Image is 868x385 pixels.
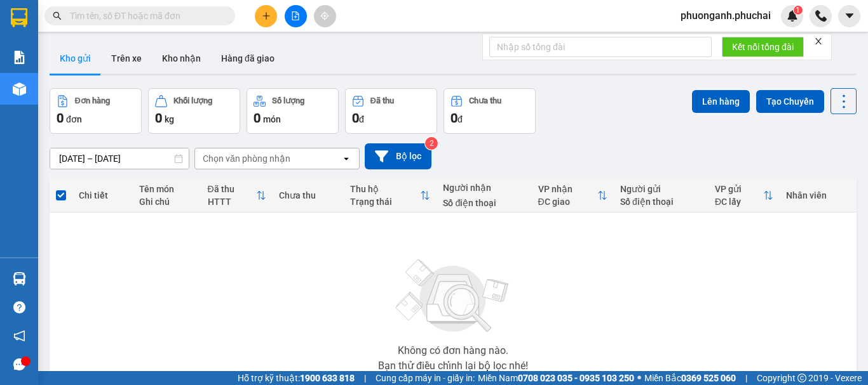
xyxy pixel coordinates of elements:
[70,9,220,23] input: Tìm tên, số ĐT hoặc mã đơn
[478,371,634,385] span: Miền Nam
[139,197,195,207] div: Ghi chú
[365,143,431,169] button: Bộ lọc
[786,190,850,200] div: Nhân viên
[101,43,152,74] button: Trên xe
[279,190,337,200] div: Chưa thu
[458,114,463,124] span: đ
[364,371,366,385] span: |
[152,43,211,74] button: Kho nhận
[341,153,351,164] svg: open
[50,88,142,134] button: Đơn hàng0đơn
[139,184,195,194] div: Tên món
[254,110,261,126] span: 0
[637,375,641,381] span: ⚪️
[532,179,614,212] th: Toggle SortBy
[13,358,25,370] span: message
[352,110,359,126] span: 0
[79,190,126,200] div: Chi tiết
[50,148,189,169] input: Select a date range.
[173,96,212,105] div: Khối lượng
[201,179,273,212] th: Toggle SortBy
[359,114,364,124] span: đ
[66,114,82,124] span: đơn
[370,96,394,105] div: Đã thu
[443,183,525,193] div: Người nhận
[208,197,256,207] div: HTTT
[300,373,355,383] strong: 1900 633 818
[451,110,458,126] span: 0
[11,8,27,27] img: logo-vxr
[208,184,256,194] div: Đã thu
[745,371,747,385] span: |
[681,373,736,383] strong: 0369 525 060
[247,88,339,134] button: Số lượng0món
[390,252,517,341] img: svg+xml;base64,PHN2ZyBjbGFzcz0ibGlzdC1wbHVnX19zdmciIHhtbG5zPSJodHRwOi8vd3d3LnczLm9yZy8yMDAwL3N2Zy...
[398,346,508,356] div: Không có đơn hàng nào.
[350,184,421,194] div: Thu hộ
[538,184,597,194] div: VP nhận
[732,40,794,54] span: Kết nối tổng đài
[489,37,712,57] input: Nhập số tổng đài
[722,37,804,57] button: Kết nối tổng đài
[443,198,525,208] div: Số điện thoại
[238,371,355,385] span: Hỗ trợ kỹ thuật:
[378,361,528,371] div: Bạn thử điều chỉnh lại bộ lọc nhé!
[787,10,798,22] img: icon-new-feature
[285,5,307,27] button: file-add
[350,197,421,207] div: Trạng thái
[75,96,110,105] div: Đơn hàng
[155,110,162,126] span: 0
[291,11,300,20] span: file-add
[13,301,25,313] span: question-circle
[844,10,855,22] span: caret-down
[50,43,101,74] button: Kho gửi
[263,114,281,124] span: món
[794,6,803,15] sup: 1
[314,5,336,27] button: aim
[518,373,634,383] strong: 0708 023 035 - 0935 103 250
[262,11,271,20] span: plus
[815,10,827,22] img: phone-icon
[13,82,26,96] img: warehouse-icon
[13,330,25,342] span: notification
[344,179,437,212] th: Toggle SortBy
[838,5,860,27] button: caret-down
[345,88,437,134] button: Đã thu0đ
[538,197,597,207] div: ĐC giao
[814,37,823,46] span: close
[670,8,781,23] span: phuonganh.phuchai
[756,90,824,113] button: Tạo Chuyến
[444,88,536,134] button: Chưa thu0đ
[796,6,800,15] span: 1
[203,152,290,165] div: Chọn văn phòng nhận
[13,51,26,64] img: solution-icon
[148,88,240,134] button: Khối lượng0kg
[320,11,329,20] span: aim
[644,371,736,385] span: Miền Bắc
[620,184,702,194] div: Người gửi
[53,11,62,20] span: search
[255,5,277,27] button: plus
[13,272,26,285] img: warehouse-icon
[165,114,174,124] span: kg
[715,197,763,207] div: ĐC lấy
[211,43,285,74] button: Hàng đã giao
[620,197,702,207] div: Số điện thoại
[272,96,304,105] div: Số lượng
[469,96,501,105] div: Chưa thu
[797,374,806,382] span: copyright
[709,179,780,212] th: Toggle SortBy
[715,184,763,194] div: VP gửi
[692,90,750,113] button: Lên hàng
[376,371,475,385] span: Cung cấp máy in - giấy in:
[57,110,64,126] span: 0
[425,137,438,150] sup: 2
